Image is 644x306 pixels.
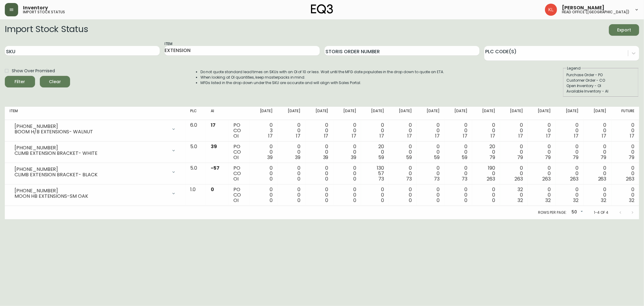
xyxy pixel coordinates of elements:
div: 0 0 [449,187,467,203]
div: 0 0 [477,122,495,139]
div: 130 57 [366,165,384,182]
span: 0 [409,197,412,204]
span: 263 [543,175,551,182]
span: 17 [435,132,440,139]
div: 0 0 [338,144,356,160]
span: 32 [601,197,607,204]
span: OI [233,197,239,204]
div: MOON HB EXTENSIONS-SM OAK [14,194,168,199]
div: [PHONE_NUMBER] [14,145,168,151]
th: [DATE] [417,107,444,120]
div: Customer Order - CO [566,78,635,83]
span: 59 [434,154,440,161]
th: [DATE] [472,107,500,120]
div: 50 [569,207,584,217]
th: [DATE] [333,107,361,120]
div: Open Inventory - OI [566,83,635,89]
h5: import stock status [23,10,65,14]
div: 0 0 [561,165,579,182]
div: 0 0 [366,187,384,203]
th: [DATE] [584,107,611,120]
div: 0 0 [505,144,523,160]
span: 17 [546,132,551,139]
span: Show Over Promised [12,68,55,74]
div: PO CO [233,187,245,203]
th: [DATE] [250,107,277,120]
span: 79 [629,154,634,161]
div: 0 0 [255,165,273,182]
span: 0 [492,197,495,204]
div: 0 0 [421,165,440,182]
span: OI [233,132,239,139]
div: 0 0 [394,187,412,203]
img: logo [311,4,333,14]
div: 20 0 [477,144,495,160]
td: 6.0 [186,120,206,142]
div: 0 0 [338,165,356,182]
span: 17 [211,122,216,129]
span: OI [233,175,239,182]
span: 263 [570,175,579,182]
span: 32 [629,197,634,204]
div: 0 0 [282,165,300,182]
div: 0 0 [310,144,328,160]
li: Do not quote standard lead times on SKUs with an OI of 10 or less. Wait until the MFG date popula... [200,69,444,75]
span: 17 [352,132,356,139]
div: 0 0 [366,122,384,139]
div: [PHONE_NUMBER]CLIMB EXTENSION BRACKET- WHITE [10,144,181,157]
span: 59 [406,154,412,161]
span: 0 [325,175,328,182]
span: 0 [464,197,467,204]
span: 263 [598,175,607,182]
span: 0 [298,175,301,182]
span: 0 [270,175,273,182]
span: 0 [353,197,356,204]
th: AI [206,107,229,120]
div: 0 0 [338,122,356,139]
span: 0 [298,197,301,204]
span: 59 [462,154,467,161]
span: 17 [407,132,412,139]
div: 32 0 [505,187,523,203]
div: 20 0 [366,144,384,160]
p: 1-4 of 4 [594,210,608,215]
div: 0 0 [310,187,328,203]
span: 263 [515,175,523,182]
div: 0 0 [449,144,467,160]
th: PLC [186,107,206,120]
span: 263 [626,175,634,182]
h5: head office ([GEOGRAPHIC_DATA]) [562,10,630,14]
div: 0 0 [421,144,440,160]
span: 32 [573,197,579,204]
img: 2c0c8aa7421344cf0398c7f872b772b5 [545,4,557,16]
span: 32 [546,197,551,204]
div: 0 0 [505,165,523,182]
p: Rows per page: [538,210,567,215]
span: 17 [296,132,301,139]
div: 0 0 [533,165,551,182]
button: Filter [5,76,35,87]
span: 39 [267,154,273,161]
span: [PERSON_NAME] [562,5,604,10]
span: 17 [630,132,634,139]
div: 0 0 [561,187,579,203]
span: OI [233,154,239,161]
div: 0 0 [394,165,412,182]
div: 0 0 [310,165,328,182]
div: 0 0 [421,187,440,203]
th: [DATE] [361,107,389,120]
button: Export [609,24,639,36]
div: BOOM H/B EXTENSIONS- WALNUT [14,129,168,135]
span: 0 [381,197,384,204]
th: [DATE] [389,107,417,120]
span: 79 [545,154,551,161]
span: 263 [487,175,495,182]
h2: Import Stock Status [5,24,88,36]
div: 0 0 [561,144,579,160]
li: When looking at OI quantities, keep masterpacks in mind. [200,75,444,80]
div: 0 0 [616,122,634,139]
legend: Legend [566,66,581,71]
td: 5.0 [186,163,206,184]
span: 73 [406,175,412,182]
th: [DATE] [500,107,528,120]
